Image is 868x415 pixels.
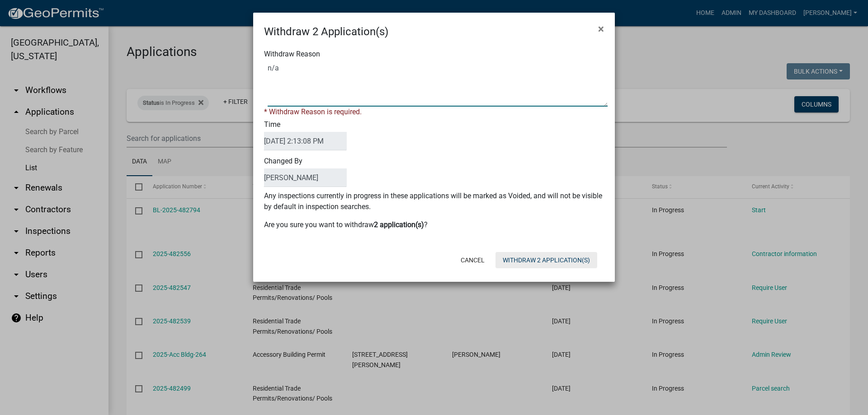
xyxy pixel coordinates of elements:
b: 2 application(s) [374,220,424,229]
input: BulkActionUser [264,168,347,187]
label: Withdraw Reason [264,51,320,58]
button: Withdraw 2 Application(s) [495,252,597,268]
h4: Withdraw 2 Application(s) [264,23,388,40]
label: Time [264,121,347,150]
span: × [598,23,604,35]
input: DateTime [264,132,347,150]
div: * Withdraw Reason is required. [264,107,604,117]
button: Cancel [453,252,492,268]
button: Close [591,16,611,42]
textarea: Withdraw Reason [268,61,608,107]
p: Any inspections currently in progress in these applications will be marked as Voided, and will no... [264,191,604,212]
p: Are you sure you want to withdraw ? [264,219,604,230]
label: Changed By [264,158,347,187]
